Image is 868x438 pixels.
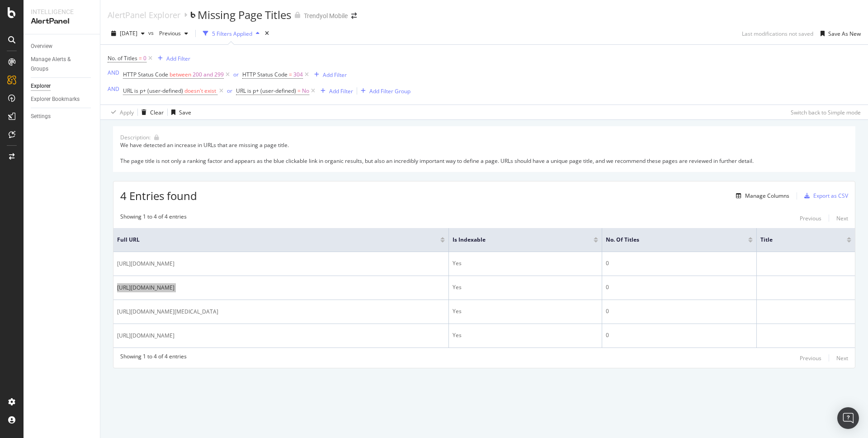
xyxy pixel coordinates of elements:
div: Showing 1 to 4 of 4 entries [120,213,187,224]
div: Add Filter Group [369,87,410,95]
div: Overview [31,42,52,51]
span: Previous [156,29,181,37]
div: Manage Alerts & Groups [31,55,85,74]
div: 5 Filters Applied [212,30,252,38]
button: AND [108,85,119,93]
span: HTTP Status Code [242,71,288,78]
div: We have detected an increase in URLs that are missing a page title. The page title is not only a ... [120,141,848,164]
div: or [227,87,232,95]
span: URL is p+ (user-defined) [123,87,183,95]
a: Overview [31,42,94,51]
div: Yes [453,331,598,339]
a: Manage Alerts & Groups [31,55,94,74]
div: arrow-right-arrow-left [351,13,357,19]
button: Previous [800,213,821,224]
span: Full URL [117,236,427,244]
div: Intelligence [31,7,93,16]
button: Next [836,213,848,224]
span: 304 [293,68,303,81]
button: Clear [138,105,164,119]
button: Previous [800,352,821,363]
span: [URL][DOMAIN_NAME][MEDICAL_DATA] [117,307,218,316]
span: [URL][DOMAIN_NAME] [117,331,175,340]
a: Explorer Bookmarks [31,95,94,104]
div: or [233,71,239,78]
div: Previous [800,354,821,362]
button: Previous [156,26,192,41]
div: Explorer Bookmarks [31,95,80,104]
a: AlertPanel Explorer [108,10,180,20]
span: = [139,54,142,62]
span: URL is p+ (user-defined) [236,87,296,95]
button: or [233,70,239,79]
div: Add Filter [166,55,190,62]
div: Manage Columns [745,192,789,200]
span: 4 Entries found [120,188,197,203]
span: Is Indexable [453,236,580,244]
div: Next [836,354,848,362]
div: Previous [800,214,821,222]
button: or [227,86,232,95]
div: Export as CSV [813,192,848,200]
button: AND [108,68,119,77]
button: Apply [108,105,134,119]
button: [DATE] [108,26,148,41]
div: Next [836,214,848,222]
div: Settings [31,112,51,121]
div: 0 [606,307,753,315]
span: Title [760,236,833,244]
div: 0 [606,283,753,291]
span: = [297,87,301,95]
span: No. of Titles [108,54,137,62]
button: Add Filter [311,69,347,80]
button: Save [168,105,191,119]
span: [URL][DOMAIN_NAME] [117,259,175,268]
span: 0 [143,52,146,65]
div: Yes [453,307,598,315]
div: AND [108,69,119,76]
div: Save As New [828,30,861,38]
button: Switch back to Simple mode [787,105,861,119]
div: times [263,29,271,38]
button: Manage Columns [732,190,789,201]
span: between [170,71,191,78]
button: Next [836,352,848,363]
span: No. of Titles [606,236,735,244]
button: Add Filter [317,86,353,96]
span: 200 and 299 [193,68,224,81]
div: 0 [606,259,753,267]
div: Missing Page Titles [198,7,291,23]
div: Apply [120,109,134,116]
span: HTTP Status Code [123,71,168,78]
div: Open Intercom Messenger [837,407,859,429]
div: Yes [453,283,598,291]
div: Save [179,109,191,116]
span: 2025 Sep. 24th [120,29,137,37]
div: Explorer [31,81,51,91]
button: Add Filter Group [357,86,410,96]
button: 5 Filters Applied [199,26,263,41]
button: Export as CSV [801,189,848,203]
div: Switch back to Simple mode [791,109,861,116]
div: Clear [150,109,164,116]
span: vs [148,29,156,37]
span: = [289,71,292,78]
div: Add Filter [323,71,347,79]
a: Settings [31,112,94,121]
div: Yes [453,259,598,267]
button: Save As New [817,26,861,41]
div: Showing 1 to 4 of 4 entries [120,352,187,363]
span: No [302,85,309,97]
a: Explorer [31,81,94,91]
div: Trendyol Mobile [304,11,348,20]
span: doesn't exist [184,87,216,95]
div: AND [108,85,119,93]
div: Description: [120,133,151,141]
button: Add Filter [154,53,190,64]
div: Last modifications not saved [742,30,813,38]
span: [URL][DOMAIN_NAME] [117,283,175,292]
div: Add Filter [329,87,353,95]
div: 0 [606,331,753,339]
div: AlertPanel [31,16,93,27]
